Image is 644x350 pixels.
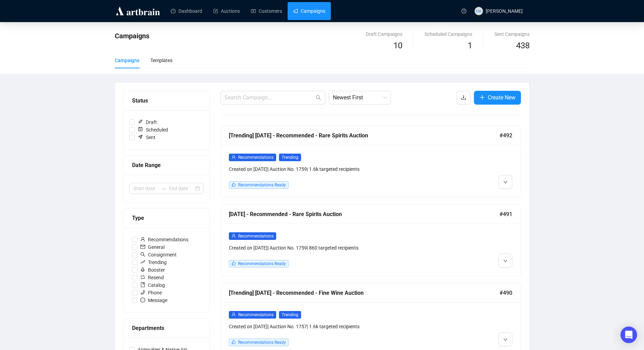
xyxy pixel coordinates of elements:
[238,155,273,160] span: Recommendations
[132,214,201,222] div: Type
[135,126,171,134] span: Scheduled
[424,30,472,38] div: Scheduled Campaigns
[229,165,440,173] div: Created on [DATE] | Auction No. 1759 | 1.6k targeted recipients
[503,338,507,342] span: down
[500,289,512,297] span: #490
[620,327,637,343] div: Open Intercom Messenger
[279,154,301,161] span: Trending
[220,204,521,276] a: [DATE] - Recommended - Rare Spirits Auction#491userRecommendationsCreated on [DATE]| Auction No. ...
[169,185,194,192] input: End date
[213,2,240,20] a: Auctions
[232,183,236,187] span: like
[115,32,149,40] span: Campaigns
[251,2,282,20] a: Customers
[232,340,236,344] span: like
[468,41,472,50] span: 1
[461,9,466,13] span: question-circle
[238,261,286,266] span: Recommendations Ready
[133,185,158,192] input: Start date
[232,155,236,159] span: user
[293,2,325,20] a: Campaigns
[161,186,166,191] span: to
[140,267,145,272] span: rocket
[366,30,402,38] div: Draft Campaigns
[140,275,145,280] span: retweet
[229,131,500,140] div: [Trending] [DATE] - Recommended - Rare Spirits Auction
[229,289,500,297] div: [Trending] [DATE] - Recommended - Fine Wine Auction
[140,252,145,257] span: search
[229,244,440,252] div: Created on [DATE] | Auction No. 1759 | 860 targeted recipients
[140,290,145,295] span: phone
[115,57,139,64] div: Campaigns
[393,41,402,50] span: 10
[135,134,158,141] span: Sent
[138,266,168,274] span: Booster
[500,131,512,140] span: #492
[138,289,165,296] span: Phone
[494,30,530,38] div: Sent Campaigns
[140,244,145,249] span: mail
[132,324,201,332] div: Departments
[224,94,314,102] input: Search Campaign...
[500,210,512,218] span: #491
[474,91,521,105] button: Create New
[220,126,521,197] a: [Trending] [DATE] - Recommended - Rare Spirits Auction#492userRecommendationsTrendingCreated on [...
[279,311,301,319] span: Trending
[132,96,201,105] div: Status
[138,236,191,243] span: Recommendations
[229,323,440,330] div: Created on [DATE] | Auction No. 1757 | 1.6k targeted recipients
[138,243,167,251] span: General
[333,91,387,104] span: Newest First
[138,296,170,304] span: Message
[115,6,161,17] img: logo
[503,180,507,184] span: down
[461,95,466,100] span: download
[232,234,236,238] span: user
[132,161,201,169] div: Date Range
[140,237,145,242] span: user
[140,282,145,287] span: book
[150,57,172,64] div: Templates
[138,281,168,289] span: Catalog
[238,312,273,317] span: Recommendations
[316,95,321,100] span: search
[476,8,481,14] span: HA
[232,312,236,317] span: user
[171,2,202,20] a: Dashboard
[238,183,286,187] span: Recommendations Ready
[486,8,523,14] span: [PERSON_NAME]
[140,298,145,302] span: message
[138,259,169,266] span: Trending
[503,259,507,263] span: down
[479,95,485,100] span: plus
[140,260,145,264] span: rise
[161,186,166,191] span: swap-right
[138,251,179,259] span: Consignment
[238,234,273,239] span: Recommendations
[488,93,515,102] span: Create New
[138,274,167,281] span: Resend
[516,41,530,50] span: 438
[238,340,286,345] span: Recommendations Ready
[229,210,500,218] div: [DATE] - Recommended - Rare Spirits Auction
[232,261,236,265] span: like
[135,118,160,126] span: Draft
